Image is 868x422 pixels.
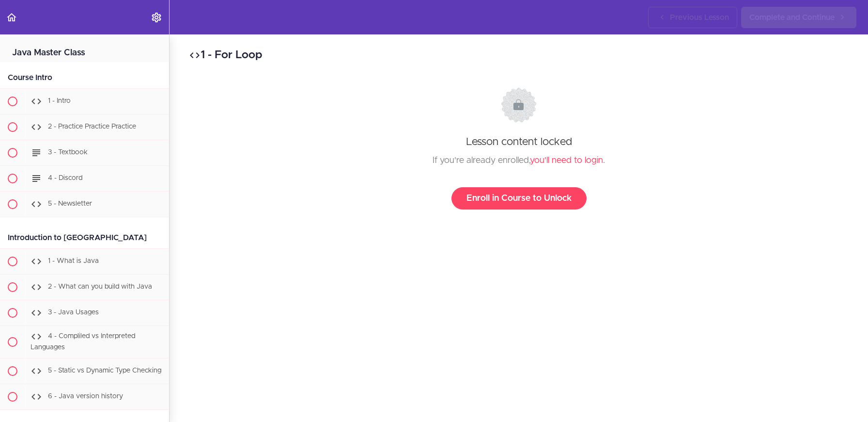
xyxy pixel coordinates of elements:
[48,309,99,316] span: 3 - Java Usages
[198,153,839,168] div: If you're already enrolled, .
[48,283,152,290] span: 2 - What can you build with Java
[648,7,737,28] a: Previous Lesson
[48,393,123,400] span: 6 - Java version history
[31,333,135,351] span: 4 - Compliled vs Interpreted Languages
[48,258,99,264] span: 1 - What is Java
[6,12,17,23] svg: Back to course curriculum
[189,47,849,64] h2: 1 - For Loop
[48,97,71,104] span: 1 - Intro
[48,149,88,156] span: 3 - Textbook
[741,7,856,28] a: Complete and Continue
[48,175,82,181] span: 4 - Discord
[48,367,161,374] span: 5 - Static vs Dynamic Type Checking
[530,156,603,165] a: you'll need to login
[198,87,839,210] div: Lesson content locked
[151,12,162,23] svg: Settings Menu
[749,12,835,23] span: Complete and Continue
[670,12,729,23] span: Previous Lesson
[451,187,587,210] a: Enroll in Course to Unlock
[48,123,136,130] span: 2 - Practice Practice Practice
[48,200,92,207] span: 5 - Newsletter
